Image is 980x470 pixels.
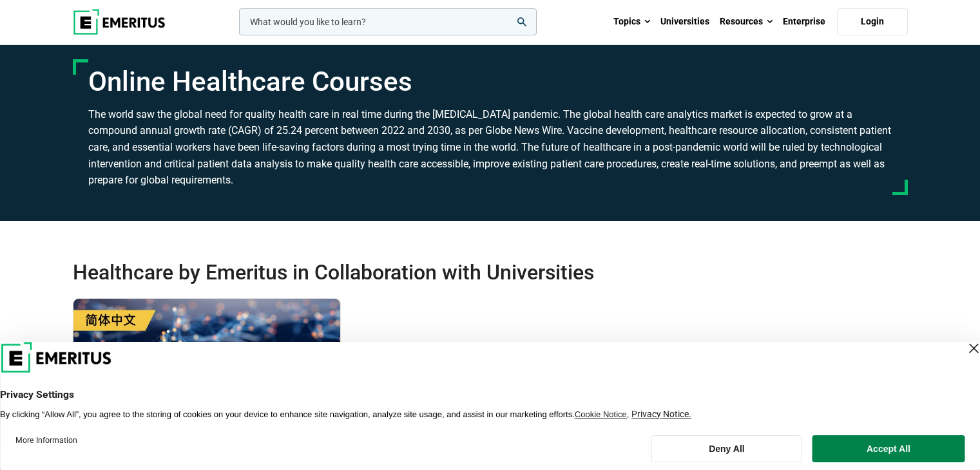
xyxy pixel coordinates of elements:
img: 医疗健康管理: 研究生文凭课程 | Online Healthcare Course [73,299,340,428]
h1: Online Healthcare Courses [88,66,892,98]
a: Login [837,8,908,35]
input: woocommerce-product-search-field-0 [239,8,537,35]
h2: Healthcare by Emeritus in Collaboration with Universities [73,259,824,285]
h3: The world saw the global need for quality health care in real time during the [MEDICAL_DATA] pand... [88,106,892,189]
